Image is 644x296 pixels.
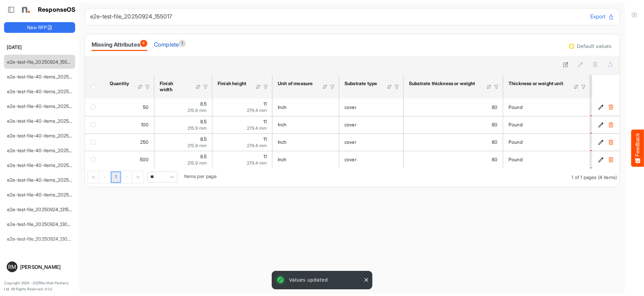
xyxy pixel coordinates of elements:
[247,160,267,166] span: 279.4 mm
[572,174,596,180] span: 1 of 1 pages
[577,44,611,49] div: Default values
[85,133,104,151] td: checkbox
[145,84,151,90] div: Filter Icon
[140,40,147,47] span: 4
[140,157,149,162] span: 500
[154,40,186,49] div: Complete
[85,168,620,187] div: Pager Container
[607,104,614,111] button: Delete
[7,192,96,197] a: e2e-test-file-40-items_20250924_131750
[263,136,267,142] span: 11
[590,12,614,21] button: Export
[503,133,590,151] td: Pound is template cell Column Header httpsnorthellcomontologiesmapping-rulesmaterialhasmaterialth...
[581,84,587,90] div: Filter Icon
[272,151,339,168] td: Inch is template cell Column Header httpsnorthellcomontologiesmapping-rulesmeasurementhasunitofme...
[7,133,98,138] a: e2e-test-file-40-items_20250924_133443
[154,116,212,133] td: 8.5 is template cell Column Header httpsnorthellcomontologiesmapping-rulesmeasurementhasfinishsiz...
[7,59,74,65] a: e2e-test-file_20250924_155017
[160,80,186,93] div: Finish width
[503,99,590,116] td: Pound is template cell Column Header httpsnorthellcomontologiesmapping-rulesmaterialhasmaterialth...
[339,116,404,133] td: cover is template cell Column Header httpsnorthellcomontologiesmapping-rulesmaterialhassubstratem...
[7,88,96,94] a: e2e-test-file-40-items_20250924_154112
[147,172,177,182] span: Pagerdropdown
[104,99,154,116] td: 50 is template cell Column Header httpsnorthellcomontologiesmapping-rulesorderhasquantity
[339,133,404,151] td: cover is template cell Column Header httpsnorthellcomontologiesmapping-rulesmaterialhassubstratem...
[247,108,267,113] span: 279.4 mm
[503,116,590,133] td: Pound is template cell Column Header httpsnorthellcomontologiesmapping-rulesmaterialhasmaterialth...
[7,74,98,79] a: e2e-test-file-40-items_20250924_154244
[597,156,604,163] button: Edit
[409,80,477,86] div: Substrate thickness or weight
[503,151,590,168] td: Pound is template cell Column Header httpsnorthellcomontologiesmapping-rulesmaterialhasmaterialth...
[121,171,132,183] div: Go to next page
[7,147,98,153] a: e2e-test-file-40-items_20250924_132534
[247,143,267,148] span: 279.4 mm
[4,22,75,33] button: New RFP
[200,101,207,107] span: 8.5
[218,80,247,86] div: Finish height
[7,236,76,242] a: e2e-test-file_20250924_130824
[104,151,154,168] td: 500 is template cell Column Header httpsnorthellcomontologiesmapping-rulesorderhasquantity
[187,125,207,131] span: 215.9 mm
[179,40,186,47] span: 1
[339,151,404,168] td: cover is template cell Column Header httpsnorthellcomontologiesmapping-rulesmaterialhassubstratem...
[263,154,267,159] span: 11
[404,133,503,151] td: 80 is template cell Column Header httpsnorthellcomontologiesmapping-rulesmaterialhasmaterialthick...
[212,99,272,116] td: 11 is template cell Column Header httpsnorthellcomontologiesmapping-rulesmeasurementhasfinishsize...
[278,157,287,162] span: Inch
[92,40,147,49] div: Missing Attributes
[8,264,16,270] span: RM
[247,125,267,131] span: 279.4 mm
[363,277,370,283] button: Close
[203,84,209,90] div: Filter Icon
[263,119,267,124] span: 11
[88,171,99,183] div: Go to first page
[508,104,523,110] span: Pound
[154,133,212,151] td: 8.5 is template cell Column Header httpsnorthellcomontologiesmapping-rulesmeasurementhasfinishsiz...
[592,133,621,151] td: 5c430b1d-1513-4b8d-b9f4-9015edbf210b is template cell Column Header
[143,104,149,110] span: 50
[592,99,621,116] td: 31bf9bcd-cf52-44e4-903d-68e25884fd35 is template cell Column Header
[404,151,503,168] td: 80 is template cell Column Header httpsnorthellcomontologiesmapping-rulesmaterialhasmaterialthick...
[404,116,503,133] td: 80 is template cell Column Header httpsnorthellcomontologiesmapping-rulesmaterialhasmaterialthick...
[212,133,272,151] td: 11 is template cell Column Header httpsnorthellcomontologiesmapping-rulesmeasurementhasfinishsize...
[104,116,154,133] td: 100 is template cell Column Header httpsnorthellcomontologiesmapping-rulesorderhasquantity
[344,104,357,110] span: cover
[592,151,621,168] td: bc598553-0dc0-4a4c-8aa6-98884df4d50f is template cell Column Header
[154,99,212,116] td: 8.5 is template cell Column Header httpsnorthellcomontologiesmapping-rulesmeasurementhasfinishsiz...
[339,99,404,116] td: cover is template cell Column Header httpsnorthellcomontologiesmapping-rulesmaterialhassubstratem...
[631,129,644,167] button: Feedback
[7,103,97,109] a: e2e-test-file-40-items_20250924_152927
[38,6,76,13] h1: ResponseOS
[184,173,216,179] span: Items per page
[110,80,128,86] div: Quantity
[272,133,339,151] td: Inch is template cell Column Header httpsnorthellcomontologiesmapping-rulesmeasurementhasunitofme...
[7,221,76,227] a: e2e-test-file_20250924_130935
[4,44,75,51] h6: [DATE]
[597,104,604,111] button: Edit
[492,104,497,110] span: 80
[278,122,287,127] span: Inch
[263,101,267,107] span: 11
[104,133,154,151] td: 250 is template cell Column Header httpsnorthellcomontologiesmapping-rulesorderhasquantity
[18,3,32,16] img: Northell
[7,206,75,212] a: e2e-test-file_20250924_131520
[200,119,207,124] span: 8.5
[272,116,339,133] td: Inch is template cell Column Header httpsnorthellcomontologiesmapping-rulesmeasurementhasunitofme...
[278,104,287,110] span: Inch
[7,162,97,168] a: e2e-test-file-40-items_20250924_132227
[111,171,121,183] a: Page 1 of 1 Pages
[344,139,357,145] span: cover
[212,151,272,168] td: 11 is template cell Column Header httpsnorthellcomontologiesmapping-rulesmeasurementhasfinishsize...
[508,139,523,145] span: Pound
[272,99,339,116] td: Inch is template cell Column Header httpsnorthellcomontologiesmapping-rulesmeasurementhasunitofme...
[90,14,585,19] h6: e2e-test-file_20250924_155017
[85,75,104,99] th: Header checkbox
[200,154,207,159] span: 8.5
[85,151,104,168] td: checkbox
[508,157,523,162] span: Pound
[344,122,357,127] span: cover
[607,139,614,145] button: Delete
[493,84,499,90] div: Filter Icon
[597,139,604,145] button: Edit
